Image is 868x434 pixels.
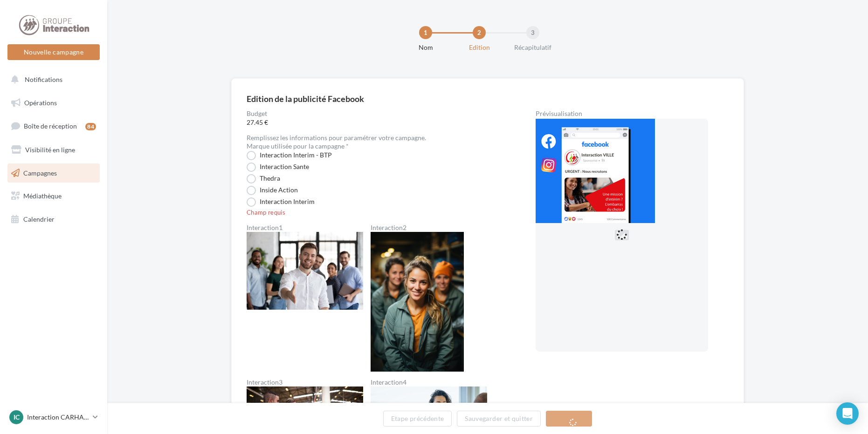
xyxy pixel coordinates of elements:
button: Notifications [6,70,98,89]
p: Interaction CARHAIX [27,413,89,422]
span: Campagnes [23,169,57,176]
label: Interaction Interim - BTP [247,151,332,160]
label: Interaction3 [247,379,363,386]
div: 84 [85,123,96,130]
img: Interaction2 [371,232,464,372]
div: Remplissez les informations pour paramétrer votre campagne. [247,135,506,141]
span: Calendrier [23,215,55,223]
button: Etape précédente [383,411,452,427]
a: Opérations [6,93,102,113]
div: 1 [419,26,432,39]
span: Opérations [24,99,57,107]
label: Thedra [247,174,280,183]
button: Sauvegarder et quitter [457,411,541,427]
div: Edition [449,43,509,52]
img: operation-preview [536,119,655,223]
div: Edition de la publicité Facebook [247,95,364,103]
a: Calendrier [6,210,102,229]
a: Visibilité en ligne [6,140,102,160]
span: Boîte de réception [24,122,77,130]
span: Médiathèque [23,192,62,200]
label: Budget [247,110,506,117]
div: Open Intercom Messenger [836,402,859,425]
div: Prévisualisation [536,110,729,117]
button: Nouvelle campagne [7,44,100,60]
a: Boîte de réception84 [6,116,102,136]
label: Interaction1 [247,224,363,231]
a: Médiathèque [6,186,102,206]
label: Interaction Sante [247,163,309,172]
div: 2 [473,26,486,39]
div: 3 [526,26,539,39]
label: Interaction Interim [247,197,315,207]
div: Champ requis [247,209,506,217]
a: Campagnes [6,163,102,183]
img: Interaction1 [247,232,363,310]
span: Notifications [25,75,62,83]
a: IC Interaction CARHAIX [7,408,100,426]
div: Récapitulatif [503,43,563,52]
label: Inside Action [247,186,298,195]
div: Nom [396,43,455,52]
span: Visibilité en ligne [25,146,75,154]
label: Interaction4 [371,379,487,386]
span: 27.45 € [247,118,506,127]
span: IC [14,413,20,422]
label: Interaction2 [371,224,464,231]
label: Marque utilisée pour la campagne * [247,143,349,149]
